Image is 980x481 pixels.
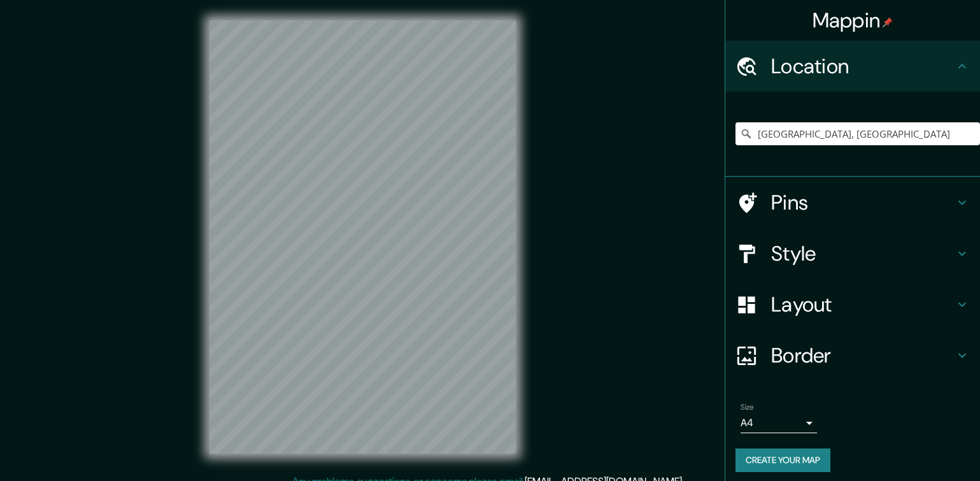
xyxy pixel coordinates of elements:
[771,54,955,79] h4: Location
[771,241,955,266] h4: Style
[725,228,980,279] div: Style
[771,292,955,317] h4: Layout
[735,122,980,145] input: Pick your city or area
[725,330,980,381] div: Border
[883,17,893,27] img: pin-icon.png
[771,190,955,215] h4: Pins
[735,449,830,472] button: Create your map
[771,343,955,368] h4: Border
[209,20,516,454] canvas: Map
[741,402,754,413] label: Size
[741,413,817,433] div: A4
[725,279,980,330] div: Layout
[725,41,980,92] div: Location
[813,8,893,33] h4: Mappin
[725,177,980,228] div: Pins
